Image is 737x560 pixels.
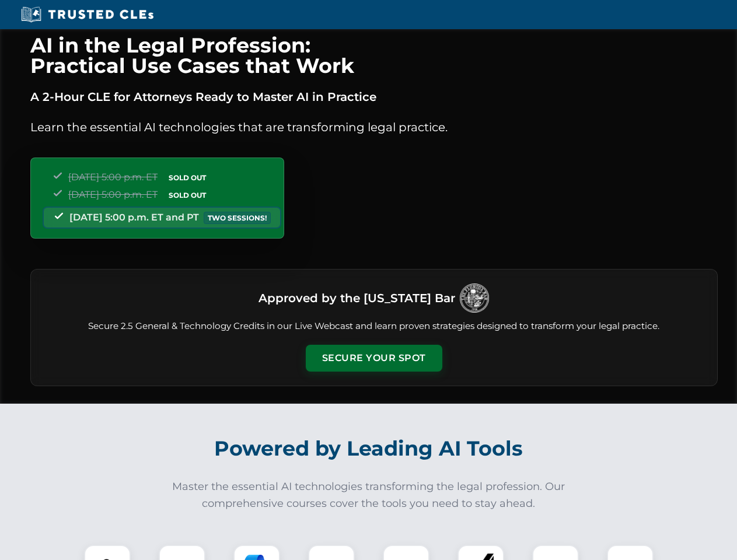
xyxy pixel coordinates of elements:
h1: AI in the Legal Profession: Practical Use Cases that Work [30,35,718,76]
h2: Powered by Leading AI Tools [46,428,692,469]
span: [DATE] 5:00 p.m. ET [68,171,158,183]
img: Trusted CLEs [18,6,157,23]
p: Master the essential AI technologies transforming the legal profession. Our comprehensive courses... [165,478,573,512]
button: Secure Your Spot [306,345,442,372]
p: Learn the essential AI technologies that are transforming legal practice. [30,118,718,136]
span: [DATE] 5:00 p.m. ET [68,189,158,200]
span: SOLD OUT [165,189,210,201]
span: SOLD OUT [165,171,210,184]
p: A 2-Hour CLE for Attorneys Ready to Master AI in Practice [30,87,718,106]
img: Logo [460,283,489,313]
p: Secure 2.5 General & Technology Credits in our Live Webcast and learn proven strategies designed ... [45,320,703,333]
h3: Approved by the [US_STATE] Bar [259,288,455,309]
